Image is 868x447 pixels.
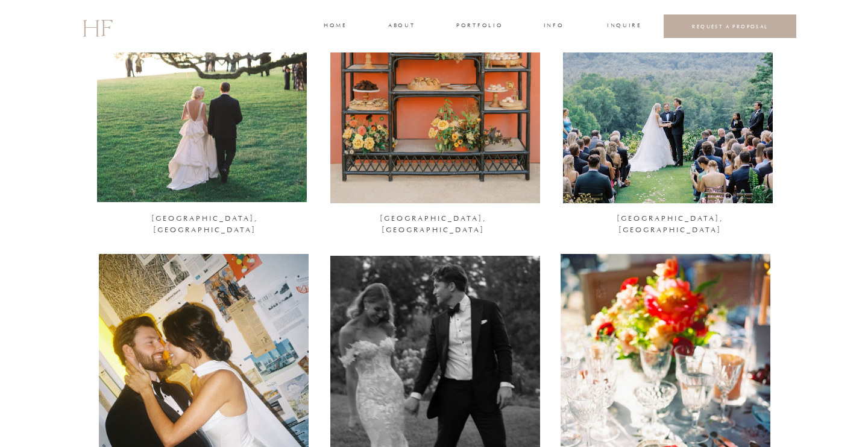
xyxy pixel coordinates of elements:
[673,23,787,30] a: REQUEST A PROPOSAL
[324,21,346,32] a: home
[342,213,523,229] a: [GEOGRAPHIC_DATA], [GEOGRAPHIC_DATA]
[114,213,295,229] a: [GEOGRAPHIC_DATA], [GEOGRAPHIC_DATA]
[542,21,565,32] a: INFO
[607,21,640,32] a: INQUIRE
[579,213,760,229] a: [GEOGRAPHIC_DATA], [GEOGRAPHIC_DATA]
[82,9,112,44] a: HF
[456,21,502,32] a: portfolio
[388,21,414,32] a: about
